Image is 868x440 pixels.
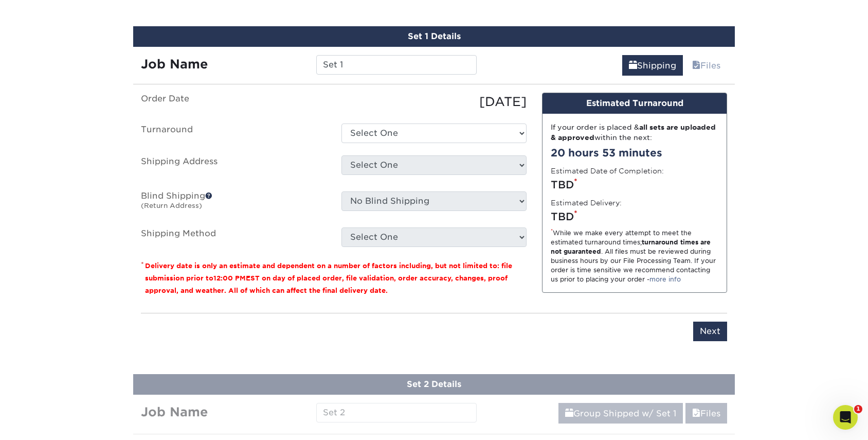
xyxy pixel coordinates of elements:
div: TBD [551,209,718,224]
div: TBD [551,177,718,192]
input: Enter a job name [316,55,476,75]
div: Estimated Turnaround [542,93,727,114]
span: shipping [629,61,637,71]
label: Blind Shipping [133,191,334,215]
div: Set 1 Details [133,26,735,47]
span: shipping [565,409,573,418]
strong: Job Name [141,57,208,72]
a: Shipping [622,55,683,76]
span: files [692,409,700,418]
a: Files [685,55,727,76]
a: Group Shipped w/ Set 1 [558,403,683,424]
iframe: Intercom live chat [833,405,858,430]
span: files [692,61,700,71]
label: Order Date [133,93,334,111]
strong: turnaround times are not guaranteed [551,238,711,255]
div: [DATE] [334,93,534,111]
small: (Return Address) [141,202,202,209]
span: 1 [854,405,862,413]
label: Estimated Delivery: [551,198,622,208]
span: 12:00 PM [213,274,246,282]
div: 20 hours 53 minutes [551,145,718,161]
div: While we make every attempt to meet the estimated turnaround times; . All files must be reviewed ... [551,228,718,284]
small: Delivery date is only an estimate and dependent on a number of factors including, but not limited... [145,262,512,294]
label: Shipping Method [133,227,334,247]
a: Files [685,403,727,424]
label: Shipping Address [133,155,334,179]
label: Estimated Date of Completion: [551,166,664,176]
label: Turnaround [133,124,334,143]
input: Next [693,322,727,341]
div: If your order is placed & within the next: [551,122,718,143]
a: more info [649,275,681,283]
